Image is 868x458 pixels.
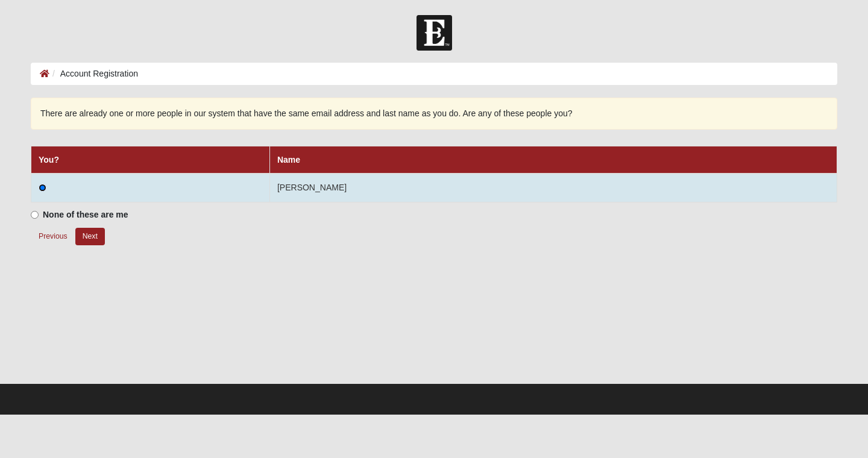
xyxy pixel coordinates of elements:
input: None of these are me [31,211,39,219]
button: Previous [31,227,75,246]
div: There are already one or more people in our system that have the same email address and last name... [31,98,837,130]
li: Account Registration [49,67,138,80]
img: Church of Eleven22 Logo [417,15,452,51]
th: You? [31,146,270,174]
button: Next [75,228,105,245]
strong: None of these are me [43,210,128,219]
th: Name [269,146,837,174]
td: [PERSON_NAME] [269,174,837,202]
